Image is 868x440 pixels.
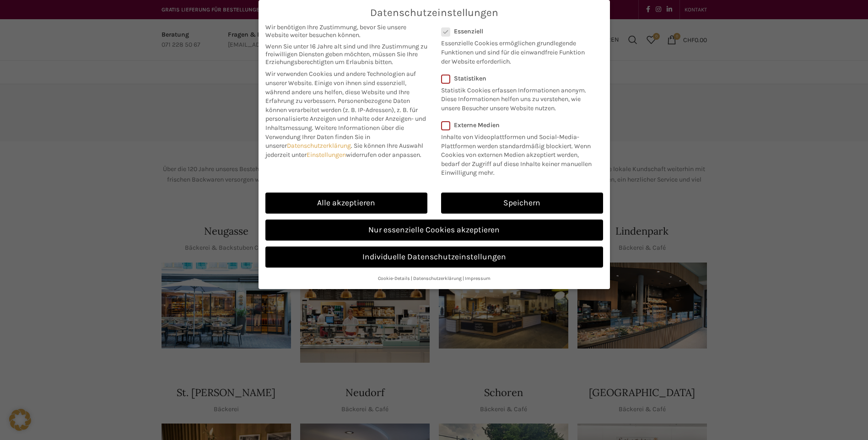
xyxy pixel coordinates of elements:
[307,151,346,159] a: Einstellungen
[378,275,410,281] a: Cookie-Details
[265,142,423,159] span: Sie können Ihre Auswahl jederzeit unter widerrufen oder anpassen.
[370,7,498,19] span: Datenschutzeinstellungen
[287,142,351,150] a: Datenschutzerklärung
[413,275,462,281] a: Datenschutzerklärung
[441,35,591,66] p: Essenzielle Cookies ermöglichen grundlegende Funktionen und sind für die einwandfreie Funktion de...
[441,27,591,35] label: Essenziell
[265,23,427,39] span: Wir benötigen Ihre Zustimmung, bevor Sie unsere Website weiter besuchen können.
[441,75,591,82] label: Statistiken
[265,193,427,214] a: Alle akzeptieren
[265,70,416,105] span: Wir verwenden Cookies und andere Technologien auf unserer Website. Einige von ihnen sind essenzie...
[265,97,426,132] span: Personenbezogene Daten können verarbeitet werden (z. B. IP-Adressen), z. B. für personalisierte A...
[441,121,597,129] label: Externe Medien
[265,247,603,268] a: Individuelle Datenschutzeinstellungen
[465,275,491,281] a: Impressum
[441,82,591,113] p: Statistik Cookies erfassen Informationen anonym. Diese Informationen helfen uns zu verstehen, wie...
[441,129,597,177] p: Inhalte von Videoplattformen und Social-Media-Plattformen werden standardmäßig blockiert. Wenn Co...
[265,124,404,150] span: Weitere Informationen über die Verwendung Ihrer Daten finden Sie in unserer .
[265,220,603,241] a: Nur essenzielle Cookies akzeptieren
[441,193,603,214] a: Speichern
[265,43,427,66] span: Wenn Sie unter 16 Jahre alt sind und Ihre Zustimmung zu freiwilligen Diensten geben möchten, müss...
